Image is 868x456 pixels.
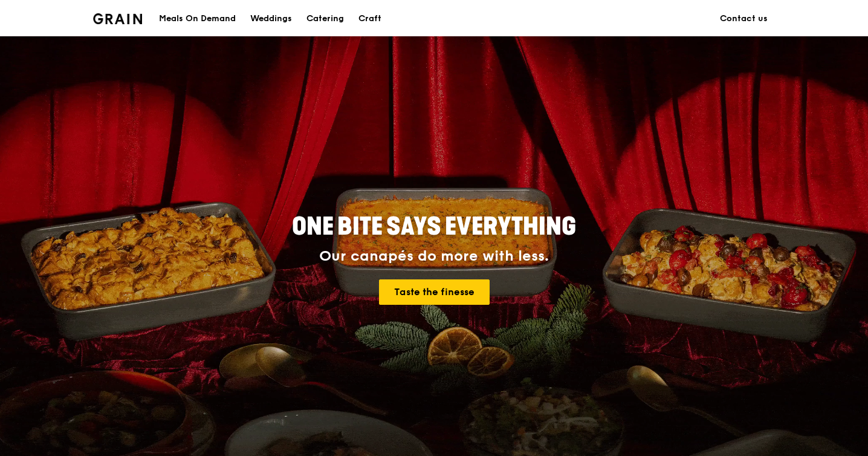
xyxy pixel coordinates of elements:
div: Our canapés do more with less. [216,248,652,265]
div: Meals On Demand [159,1,236,37]
div: Catering [306,1,344,37]
a: Craft [351,1,389,37]
span: ONE BITE SAYS EVERYTHING [292,212,576,241]
a: Contact us [713,1,775,37]
a: Weddings [243,1,299,37]
div: Craft [358,1,381,37]
a: Catering [299,1,351,37]
a: Taste the finesse [379,279,490,305]
div: Weddings [250,1,292,37]
img: Grain [93,13,142,24]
